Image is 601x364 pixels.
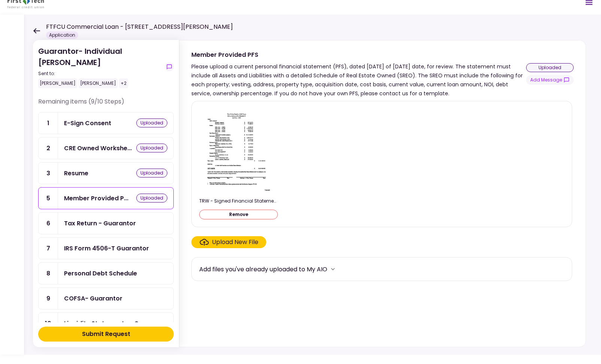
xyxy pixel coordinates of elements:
[38,97,174,112] div: Remaining items (9/10 Steps)
[38,212,174,234] a: 6Tax Return - Guarantor
[119,78,128,88] div: +2
[46,31,78,39] div: Application
[526,75,574,85] button: show-messages
[38,287,174,309] a: 9COFSA- Guarantor
[136,169,167,178] div: uploaded
[38,112,174,134] a: 1E-Sign Consentuploaded
[136,194,167,203] div: uploaded
[165,62,174,71] button: show-messages
[64,269,137,278] div: Personal Debt Schedule
[39,313,58,334] div: 10
[64,194,128,203] div: Member Provided PFS
[191,62,526,98] div: Please upload a current personal financial statement (PFS), dated [DATE] of [DATE] date, for revi...
[38,187,174,209] a: 5Member Provided PFSuploaded
[38,237,174,259] a: 7IRS Form 4506-T Guarantor
[38,137,174,159] a: 2CRE Owned Worksheetuploaded
[191,236,266,248] span: Click here to upload the required document
[38,70,162,77] div: Sent to:
[64,319,154,328] div: Liquidity Statements - Guarantor
[39,213,58,234] div: 6
[39,263,58,284] div: 8
[64,219,136,228] div: Tax Return - Guarantor
[39,238,58,259] div: 7
[38,78,77,88] div: [PERSON_NAME]
[64,244,149,253] div: IRS Form 4506-T Guarantor
[327,263,339,275] button: more
[191,50,526,59] div: Member Provided PFS
[39,163,58,184] div: 3
[199,198,278,204] div: TRW - Signed Financial Statement.pdf
[39,138,58,159] div: 2
[38,46,162,88] div: Guarantor- Individual [PERSON_NAME]
[526,63,574,72] div: uploaded
[38,312,174,334] a: 10Liquidity Statements - Guarantor
[82,330,130,339] div: Submit Request
[38,327,174,342] button: Submit Request
[64,118,111,128] div: E-Sign Consent
[79,78,118,88] div: [PERSON_NAME]
[64,144,132,153] div: CRE Owned Worksheet
[39,288,58,309] div: 9
[212,238,258,247] div: Upload New File
[38,262,174,284] a: 8Personal Debt Schedule
[199,265,327,274] div: Add files you've already uploaded to My AIO
[46,22,233,31] h1: FTFCU Commercial Loan - [STREET_ADDRESS][PERSON_NAME]
[64,169,88,178] div: Resume
[179,40,586,347] div: Member Provided PFSPlease upload a current personal financial statement (PFS), dated [DATE] of [D...
[199,210,278,219] button: Remove
[39,188,58,209] div: 5
[136,144,167,152] div: uploaded
[136,118,167,127] div: uploaded
[64,294,122,303] div: COFSA- Guarantor
[38,162,174,184] a: 3Resumeuploaded
[39,112,58,134] div: 1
